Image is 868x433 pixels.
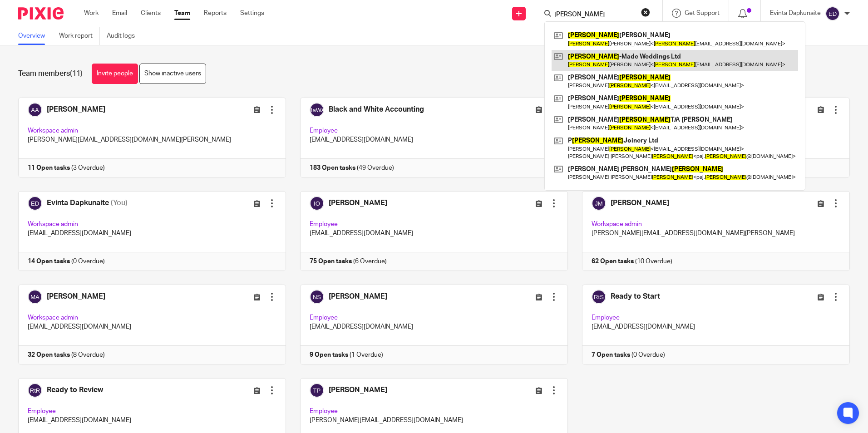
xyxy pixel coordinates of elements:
a: Reports [204,9,227,18]
img: Pixie [18,7,64,20]
a: Audit logs [107,27,142,45]
a: Work [84,9,99,18]
p: Evinta Dapkunaite [770,9,821,18]
a: Invite people [92,64,138,84]
input: Search [553,11,635,19]
a: Work report [59,27,100,45]
span: (11) [70,70,83,77]
a: Settings [240,9,264,18]
a: Team [174,9,190,18]
a: Overview [18,27,52,45]
span: Get Support [685,10,720,16]
a: Email [112,9,127,18]
a: Clients [141,9,161,18]
button: Clear [641,8,650,17]
a: Show inactive users [139,64,206,84]
h1: Team members [18,69,83,79]
img: svg%3E [825,6,840,21]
